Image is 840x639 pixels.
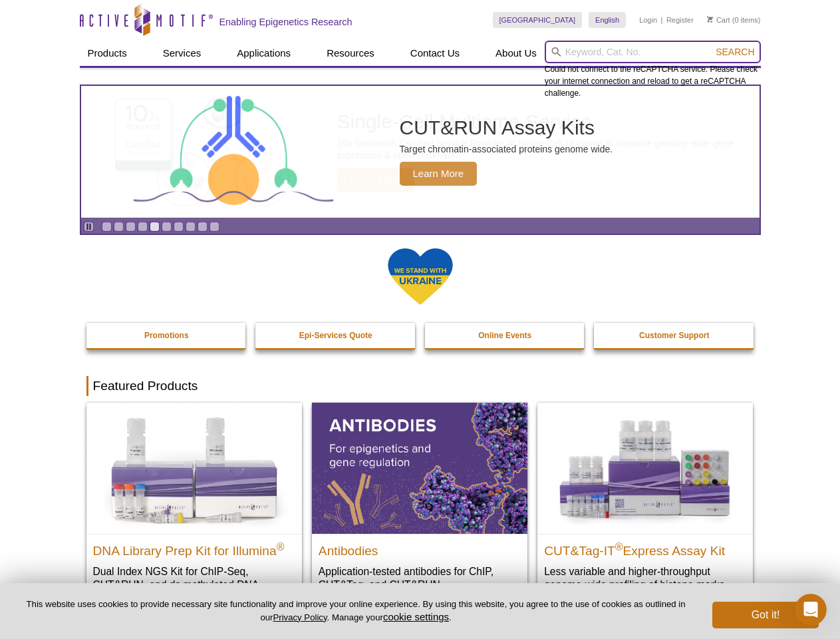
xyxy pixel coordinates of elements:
a: Epi-Services Quote [255,323,416,348]
a: CUT&RUN Assay Kits CUT&RUN Assay Kits Target chromatin-associated proteins genome wide. Learn More [81,86,760,218]
p: Less variable and higher-throughput genome-wide profiling of histone marks​. [544,564,746,592]
a: Register [666,15,694,25]
li: (0 items) [707,12,761,28]
h2: Enabling Epigenetics Research [219,16,352,28]
a: Resources [319,41,382,66]
a: Go to slide 4 [138,222,148,232]
p: Target chromatin-associated proteins genome wide. [400,143,613,155]
a: Applications [229,41,299,66]
strong: Customer Support [639,331,709,340]
button: Got it! [712,602,819,628]
a: Privacy Policy [273,612,327,622]
h2: Featured Products [86,376,754,396]
img: DNA Library Prep Kit for Illumina [86,403,302,533]
a: Go to slide 1 [102,222,112,232]
a: Go to slide 6 [162,222,172,232]
img: All Antibodies [312,403,527,533]
span: Search [716,47,754,57]
h2: DNA Library Prep Kit for Illumina [93,538,295,558]
button: cookie settings [383,611,449,622]
a: About Us [488,41,545,66]
h2: CUT&RUN Assay Kits [400,118,613,138]
a: DNA Library Prep Kit for Illumina DNA Library Prep Kit for Illumina® Dual Index NGS Kit for ChIP-... [86,403,302,618]
a: [GEOGRAPHIC_DATA] [493,12,583,28]
div: Could not connect to the reCAPTCHA service. Please check your internet connection and reload to g... [545,41,761,99]
a: Online Events [425,323,586,348]
sup: ® [615,540,623,552]
a: Cart [707,15,730,25]
a: Login [639,15,657,25]
a: Services [155,41,210,66]
a: Go to slide 5 [150,222,160,232]
a: English [589,12,626,28]
a: Go to slide 8 [186,222,196,232]
a: Go to slide 3 [126,222,136,232]
button: Search [712,46,758,58]
strong: Promotions [144,331,189,340]
iframe: Intercom live chat [795,594,827,626]
input: Keyword, Cat. No. [545,41,761,63]
a: CUT&Tag-IT® Express Assay Kit CUT&Tag-IT®Express Assay Kit Less variable and higher-throughput ge... [537,403,753,604]
span: Learn More [400,162,478,186]
a: Go to slide 10 [210,222,219,232]
a: Go to slide 7 [174,222,184,232]
a: Customer Support [594,323,755,348]
sup: ® [277,540,285,552]
a: Contact Us [402,41,468,66]
article: CUT&RUN Assay Kits [81,86,760,218]
h2: CUT&Tag-IT Express Assay Kit [544,538,746,558]
p: Application-tested antibodies for ChIP, CUT&Tag, and CUT&RUN. [319,564,521,592]
strong: Epi-Services Quote [299,331,372,340]
li: | [661,12,663,28]
p: This website uses cookies to provide necessary site functionality and improve your online experie... [21,598,690,624]
a: Go to slide 2 [114,222,124,232]
a: Go to slide 9 [198,222,208,232]
img: We Stand With Ukraine [387,247,454,306]
a: Promotions [86,323,247,348]
p: Dual Index NGS Kit for ChIP-Seq, CUT&RUN, and ds methylated DNA assays. [93,564,295,605]
img: CUT&Tag-IT® Express Assay Kit [537,403,753,533]
img: Your Cart [707,16,713,23]
a: Toggle autoplay [84,222,94,232]
a: Products [80,41,135,66]
strong: Online Events [478,331,531,340]
img: CUT&RUN Assay Kits [134,91,333,213]
h2: Antibodies [319,538,521,558]
a: All Antibodies Antibodies Application-tested antibodies for ChIP, CUT&Tag, and CUT&RUN. [312,403,527,604]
